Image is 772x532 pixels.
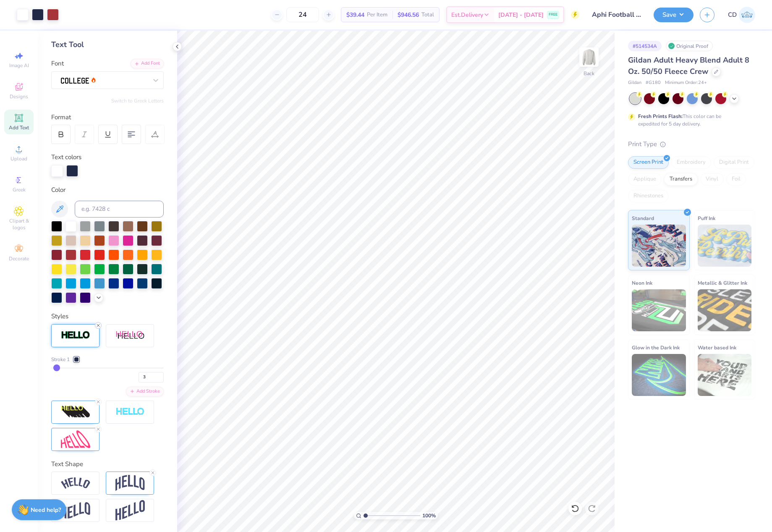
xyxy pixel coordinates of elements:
[698,278,747,287] span: Metallic & Glitter Ink
[671,156,711,169] div: Embroidery
[628,41,662,51] div: # 514534A
[654,8,693,22] button: Save
[638,113,683,120] strong: Fresh Prints Flash:
[61,477,90,489] img: Arc
[698,343,736,352] span: Water based Ink
[581,49,597,66] img: Back
[628,139,755,149] div: Print Type
[700,173,724,186] div: Vinyl
[638,113,741,128] div: This color can be expedited for 5 day delivery.
[51,59,64,68] label: Font
[451,10,483,19] span: Est. Delivery
[51,312,164,321] div: Styles
[4,218,34,231] span: Clipart & logos
[131,59,164,68] div: Add Font
[61,405,90,419] img: 3d Illusion
[632,343,680,352] span: Glow in the Dark Ink
[367,10,387,19] span: Per Item
[728,7,755,23] a: CD
[549,12,557,18] span: FREE
[51,39,164,50] div: Text Tool
[111,97,164,104] button: Switch to Greek Letters
[628,190,669,202] div: Rhinestones
[698,354,752,396] img: Water based Ink
[398,10,419,19] span: $946.56
[628,156,669,169] div: Screen Print
[726,173,746,186] div: Foil
[51,113,165,122] div: Format
[9,62,29,69] span: Image AI
[632,214,654,223] span: Standard
[698,225,752,267] img: Puff Ink
[51,356,70,363] span: Stroke 1
[115,500,145,521] img: Rise
[628,173,662,186] div: Applique
[10,93,28,100] span: Designs
[498,10,544,19] span: [DATE] - [DATE]
[698,214,715,223] span: Puff Ink
[632,225,686,267] img: Standard
[115,475,145,491] img: Arch
[10,155,27,162] span: Upload
[51,459,164,469] div: Text Shape
[632,354,686,396] img: Glow in the Dark Ink
[61,430,90,448] img: Free Distort
[422,512,436,519] span: 100 %
[628,79,641,86] span: Gildan
[9,255,29,262] span: Decorate
[13,186,26,193] span: Greek
[739,7,755,23] img: Cedric Diasanta
[646,79,661,86] span: # G180
[61,502,90,519] img: Flag
[664,173,698,186] div: Transfers
[115,330,145,341] img: Shadow
[698,289,752,331] img: Metallic & Glitter Ink
[9,124,29,131] span: Add Text
[666,41,713,51] div: Original Proof
[75,201,164,218] input: e.g. 7428 c
[51,152,81,162] label: Text colors
[61,330,90,340] img: Stroke
[286,7,319,22] input: – –
[51,185,164,195] div: Color
[586,6,647,23] input: Untitled Design
[584,70,594,77] div: Back
[115,407,145,417] img: Negative Space
[126,387,164,396] div: Add Stroke
[665,79,707,86] span: Minimum Order: 24 +
[628,55,749,76] span: Gildan Adult Heavy Blend Adult 8 Oz. 50/50 Fleece Crew
[31,506,61,514] strong: Need help?
[632,278,652,287] span: Neon Ink
[632,289,686,331] img: Neon Ink
[421,10,434,19] span: Total
[728,10,737,20] span: CD
[714,156,754,169] div: Digital Print
[346,10,364,19] span: $39.44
